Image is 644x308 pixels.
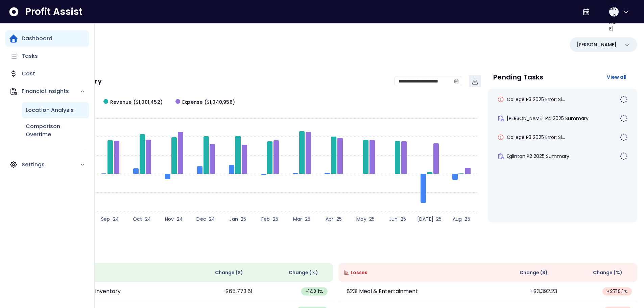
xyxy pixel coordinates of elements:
[22,161,80,169] p: Settings
[389,216,406,222] text: Jun-25
[453,216,470,222] text: Aug-25
[101,216,119,222] text: Sep-24
[110,99,163,106] span: Revenue ($1,001,452)
[607,74,626,80] span: View all
[22,87,80,95] p: Financial Insights
[606,288,628,295] span: + 2710.1 %
[593,269,622,276] span: Change (%)
[261,216,278,222] text: Feb-25
[183,282,258,301] td: -$65,773.61
[293,216,310,222] text: Mar-25
[165,216,183,222] text: Nov-24
[289,269,318,276] span: Change (%)
[620,95,628,103] img: Not yet Started
[22,34,52,43] p: Dashboard
[454,79,459,84] svg: calendar
[507,153,569,160] span: Eglinton P2 2025 Summary
[417,216,442,222] text: [DATE]-25
[520,269,548,276] span: Change ( $ )
[507,134,565,141] span: College P3 2025 Error: Si...
[488,282,563,301] td: +$3,392.23
[507,96,565,103] span: College P3 2025 Error: Si...
[215,269,243,276] span: Change ( $ )
[620,114,628,122] img: Not yet Started
[22,52,38,60] p: Tasks
[493,74,543,80] p: Pending Tasks
[576,41,617,48] p: [PERSON_NAME]
[196,216,215,222] text: Dec-24
[305,288,323,295] span: -142.1 %
[25,6,82,18] span: Profit Assist
[182,99,235,106] span: Expense ($1,040,956)
[351,269,367,276] span: Losses
[620,152,628,160] img: Not yet Started
[133,216,151,222] text: Oct-24
[229,216,246,222] text: Jan-25
[26,106,74,114] p: Location Analysis
[507,115,589,122] span: [PERSON_NAME] P4 2025 Summary
[22,70,35,78] p: Cost
[326,216,342,222] text: Apr-25
[34,248,637,255] p: Wins & Losses
[26,122,85,139] p: Comparison Overtime
[469,75,481,87] button: Download
[601,71,632,83] button: View all
[620,133,628,141] img: Not yet Started
[356,216,375,222] text: May-25
[347,287,418,295] p: 8231 Meal & Entertainment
